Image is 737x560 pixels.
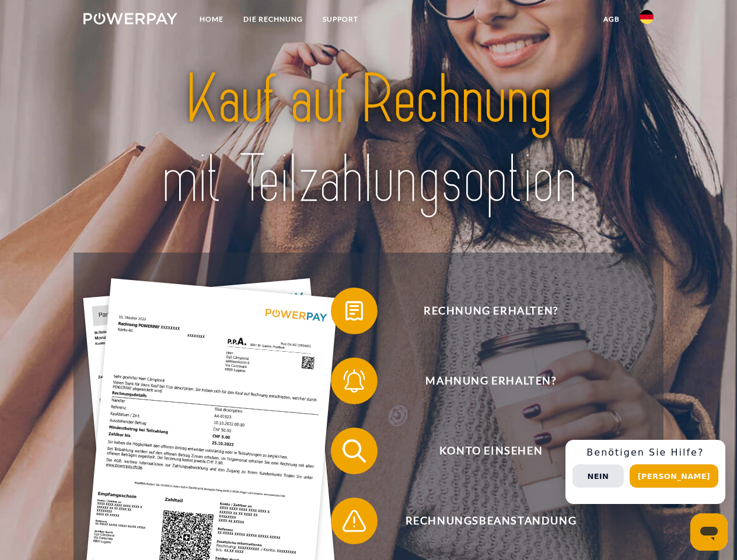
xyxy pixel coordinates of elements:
img: qb_bell.svg [340,366,369,395]
a: agb [593,9,630,30]
a: SUPPORT [313,9,368,30]
span: Konto einsehen [348,428,634,474]
button: Mahnung erhalten? [331,358,634,404]
button: Rechnungsbeanstandung [331,498,634,544]
img: qb_bill.svg [340,296,369,325]
button: [PERSON_NAME] [630,464,718,488]
img: logo-powerpay-white.svg [83,13,177,24]
button: Nein [572,464,624,488]
span: Rechnungsbeanstandung [348,498,634,544]
a: Home [190,9,233,30]
img: qb_search.svg [340,436,369,466]
a: DIE RECHNUNG [233,9,313,30]
button: Konto einsehen [331,428,634,474]
button: Rechnung erhalten? [331,288,634,334]
img: de [640,10,654,24]
span: Rechnung erhalten? [348,288,634,334]
iframe: Schaltfläche zum Öffnen des Messaging-Fensters [690,513,728,551]
img: qb_warning.svg [340,506,369,535]
h3: Benötigen Sie Hilfe? [572,447,718,459]
span: Mahnung erhalten? [348,358,634,404]
img: title-powerpay_de.svg [111,56,626,223]
div: Schnellhilfe [565,440,725,504]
